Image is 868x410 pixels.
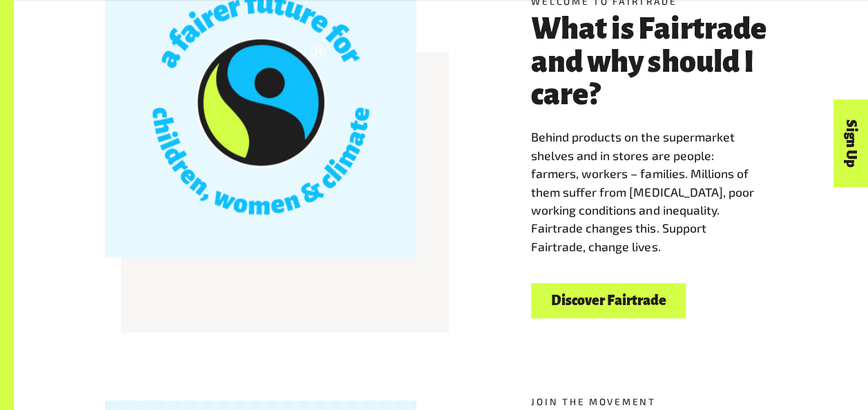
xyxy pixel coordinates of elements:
[531,395,777,409] h5: Join the movement
[531,283,686,318] a: Discover Fairtrade
[531,13,777,112] h3: What is Fairtrade and why should I care?
[531,129,753,253] span: Behind products on the supermarket shelves and in stores are people: farmers, workers – families....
